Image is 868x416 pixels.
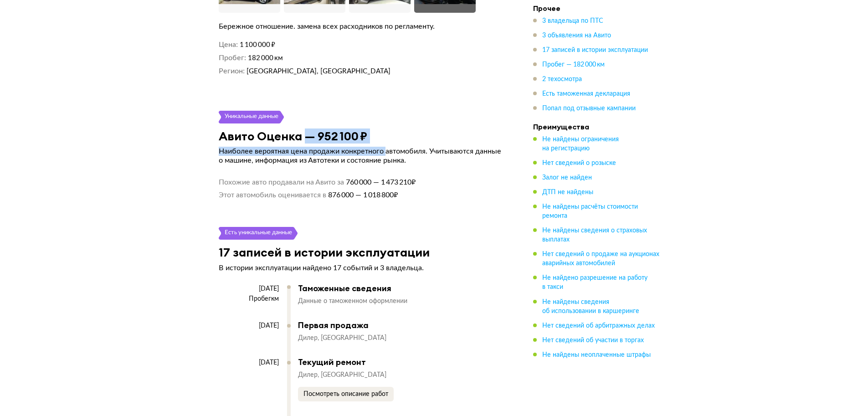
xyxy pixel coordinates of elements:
span: [GEOGRAPHIC_DATA], [GEOGRAPHIC_DATA] [247,68,390,75]
span: Не найдены расчёты стоимости ремонта [542,204,638,219]
div: Уникальные данные [224,111,279,123]
span: Не найдены сведения о страховых выплатах [542,227,647,243]
span: Дилер [298,372,321,378]
span: Попал под отзывные кампании [542,105,636,112]
span: Данные о таможенном оформлении [298,298,407,304]
span: 182 000 км [248,55,283,62]
div: Текущий ремонт [298,357,497,367]
span: 3 владельца по ПТС [542,18,603,24]
span: [GEOGRAPHIC_DATA] [321,335,386,341]
div: Пробег км [219,295,279,303]
dt: Пробег [219,53,246,63]
div: [DATE] [219,285,279,293]
div: Бережное отношение. замена всех расходников по регламенту. [219,22,506,31]
span: Не найдены неоплаченные штрафы [542,351,651,358]
span: Нет сведений об участии в торгах [542,337,644,343]
span: Посмотреть описание работ [303,391,388,397]
div: Первая продажа [298,320,497,330]
span: 17 записей в истории эксплуатации [542,47,648,53]
span: Не найдено разрешение на работу в такси [542,275,647,290]
span: Нет сведений о продаже на аукционах аварийных автомобилей [542,251,659,267]
div: [DATE] [219,359,279,367]
span: 1 100 000 ₽ [240,41,275,48]
span: 2 техосмотра [542,76,582,82]
h4: Прочее [533,4,661,13]
span: Нет сведений о розыске [542,160,616,166]
dt: Цена [219,40,238,50]
h3: Авито Оценка — 952 100 ₽ [219,129,367,143]
h4: Преимущества [533,122,661,131]
span: ДТП не найдены [542,189,593,195]
span: Этот автомобиль оценивается в [219,190,326,200]
span: Пробег — 182 000 км [542,62,605,68]
span: Дилер [298,335,321,341]
span: Похожие авто продавали на Авито за [219,178,344,187]
div: Таможенные сведения [298,283,497,293]
span: 3 объявления на Авито [542,32,611,39]
span: 876 000 — 1 018 800 ₽ [326,190,398,200]
span: Не найдены сведения об использовании в каршеринге [542,298,639,314]
span: Есть таможенная декларация [542,91,630,97]
div: Есть уникальные данные [224,227,293,240]
button: Посмотреть описание работ [298,387,394,401]
div: [DATE] [219,322,279,330]
h3: 17 записей в истории эксплуатации [219,245,430,259]
span: [GEOGRAPHIC_DATA] [321,372,386,378]
span: Не найдены ограничения на регистрацию [542,136,619,152]
span: 760 000 — 1 473 210 ₽ [344,178,416,187]
p: В истории эксплуатации найдено 17 событий и 3 владельца. [219,263,506,272]
span: Нет сведений об арбитражных делах [542,322,655,329]
p: Наиболее вероятная цена продажи конкретного автомобиля. Учитываются данные о машине, информация и... [219,147,506,165]
span: Залог не найден [542,175,592,181]
dt: Регион [219,67,245,76]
